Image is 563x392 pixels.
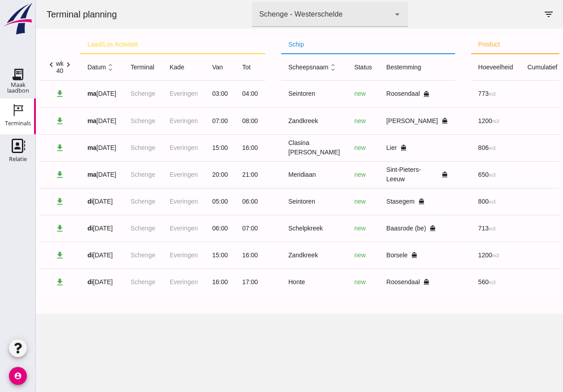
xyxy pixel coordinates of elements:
[435,215,485,242] td: 713
[253,197,304,206] div: Seintoren
[311,134,344,161] td: new
[87,215,126,242] td: Schenge
[351,165,412,184] div: Sint-Pieters-Leeuw
[351,251,412,260] div: Borsele
[351,89,412,98] div: Roosendaal
[5,120,31,126] div: Terminals
[292,63,302,72] i: unfold_more
[127,215,169,242] td: Everingen
[435,188,485,215] td: 800
[453,280,460,285] small: m3
[351,143,412,153] div: Lier
[52,117,60,124] strong: ma
[20,60,28,67] div: wk
[20,67,28,74] div: 40
[351,116,412,126] div: [PERSON_NAME]
[387,91,394,97] i: directions_boat
[435,161,485,188] td: 650
[127,107,169,134] td: Everingen
[311,107,344,134] td: new
[176,278,192,285] span: 16:00
[52,144,60,151] strong: ma
[206,198,222,205] span: 06:00
[311,188,344,215] td: new
[253,89,304,98] div: Seintoren
[52,171,60,178] strong: ma
[52,64,79,71] span: datum
[245,36,419,54] th: schip
[394,225,400,231] i: directions_boat
[435,242,485,268] td: 1200
[199,54,229,81] th: tot
[52,89,80,98] div: [DATE]
[127,188,169,215] td: Everingen
[206,171,222,178] span: 21:00
[406,171,412,178] i: directions_boat
[344,54,419,81] th: bestemming
[2,2,34,35] img: logo-small.a267ee39.svg
[176,117,192,124] span: 07:00
[253,251,304,260] div: Zandkreek
[19,197,29,206] i: download
[52,198,57,205] strong: di
[87,188,126,215] td: Schenge
[206,90,222,97] span: 04:00
[484,54,529,81] th: cumulatief
[435,107,485,134] td: 1200
[311,242,344,268] td: new
[311,81,344,107] td: new
[253,138,304,157] div: Clasina [PERSON_NAME]
[206,117,222,124] span: 08:00
[52,143,80,153] div: [DATE]
[9,156,27,162] div: Relatie
[87,81,126,107] td: Schenge
[52,90,60,97] strong: ma
[176,225,192,232] span: 06:00
[127,134,169,161] td: Everingen
[206,278,222,285] span: 17:00
[19,89,29,98] i: download
[52,251,80,260] div: [DATE]
[206,144,222,151] span: 16:00
[375,252,382,258] i: directions_boat
[44,36,229,54] th: laad/los activiteit
[253,224,304,233] div: Schelpkreek
[253,116,304,126] div: Zandkreek
[456,119,464,124] small: m3
[311,161,344,188] td: new
[87,268,126,295] td: Schenge
[311,215,344,242] td: new
[87,134,126,161] td: Schenge
[223,9,307,20] div: Schenge - Westerschelde
[176,251,192,259] span: 15:00
[456,253,464,258] small: m3
[127,268,169,295] td: Everingen
[52,116,80,126] div: [DATE]
[19,116,29,126] i: download
[9,367,27,385] i: account_circle
[52,278,57,285] strong: di
[127,242,169,268] td: Everingen
[52,170,80,179] div: [DATE]
[253,64,302,71] span: scheepsnaam
[52,197,80,206] div: [DATE]
[169,54,199,81] th: van
[351,277,412,287] div: Roosendaal
[28,60,37,69] i: chevron_right
[356,9,367,20] i: arrow_drop_down
[52,225,57,232] strong: di
[11,60,20,69] i: chevron_left
[19,277,29,287] i: download
[176,144,192,151] span: 15:00
[52,224,80,233] div: [DATE]
[382,198,389,205] i: directions_boat
[52,277,80,287] div: [DATE]
[351,224,412,233] div: Baasrode (be)
[435,134,485,161] td: 806
[507,9,518,20] i: filter_list
[253,277,304,287] div: Honte
[406,118,412,124] i: directions_boat
[206,225,222,232] span: 07:00
[453,199,460,205] small: m3
[4,8,88,21] div: Terminal planning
